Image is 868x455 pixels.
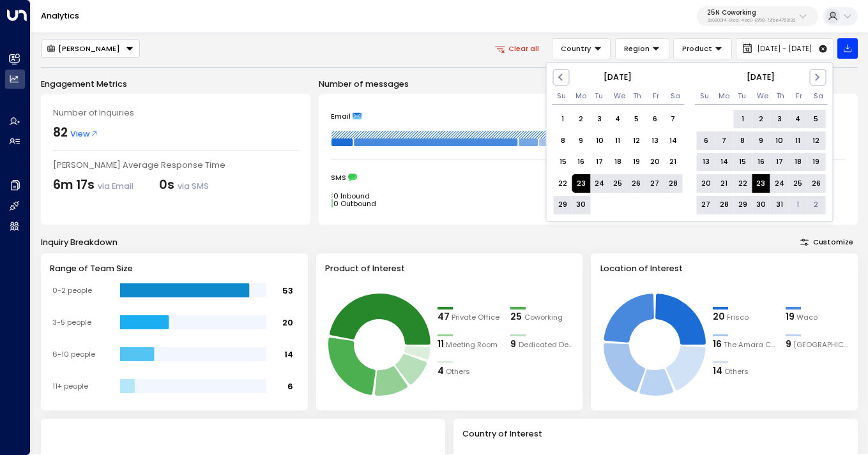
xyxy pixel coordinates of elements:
[614,92,623,101] div: Wednesday
[807,110,825,128] div: Choose Saturday, July 5th, 2025
[646,174,664,193] div: Choose Friday, June 27th, 2025
[552,71,685,83] div: [DATE]
[789,153,807,172] div: Choose Friday, July 18th, 2025
[789,196,807,214] div: Choose Friday, August 1st, 2025
[733,131,752,150] div: Choose Tuesday, July 8th, 2025
[554,174,572,193] div: Choose Sunday, June 22nd, 2025
[793,339,848,350] span: Buffalo Grove
[627,110,646,128] div: Choose Thursday, June 5th, 2025
[438,338,444,352] div: 11
[697,174,715,193] div: Choose Sunday, July 20th, 2025
[627,174,646,193] div: Choose Thursday, June 26th, 2025
[795,92,803,101] div: Friday
[752,153,770,172] div: Choose Wednesday, July 16th, 2025
[807,174,825,193] div: Choose Saturday, July 26th, 2025
[632,92,641,101] div: Thursday
[41,236,118,248] div: Inquiry Breakdown
[713,338,776,352] div: 16The Amara Club
[575,92,584,101] div: Monday
[715,174,733,193] div: Choose Monday, July 21st, 2025
[713,310,725,324] div: 20
[724,366,749,377] span: Others
[664,153,682,172] div: Choose Saturday, June 21st, 2025
[53,176,133,195] div: 6m 17s
[733,196,752,214] div: Choose Tuesday, July 29th, 2025
[595,92,604,101] div: Tuesday
[738,92,747,101] div: Tuesday
[671,92,680,101] div: Saturday
[697,107,826,214] div: Month July, 2025
[609,174,627,193] div: Choose Wednesday, June 25th, 2025
[715,153,733,172] div: Choose Monday, July 14th, 2025
[700,92,709,101] div: Sunday
[53,124,68,142] div: 82
[510,310,574,324] div: 25Coworking
[519,339,574,350] span: Dedicated Desk
[796,312,818,323] span: Waco
[733,153,752,172] div: Choose Tuesday, July 15th, 2025
[719,92,727,101] div: Monday
[572,196,590,214] div: Choose Monday, June 30th, 2025
[775,92,784,101] div: Thursday
[770,131,789,150] div: Choose Thursday, July 10th, 2025
[786,310,795,324] div: 19
[287,380,293,391] tspan: 6
[697,131,715,150] div: Choose Sunday, July 6th, 2025
[510,338,516,352] div: 9
[572,174,590,193] div: Choose Monday, June 23rd, 2025
[41,40,140,58] div: Button group with a nested menu
[50,262,298,274] h3: Range of Team Size
[786,338,791,352] div: 9
[807,131,825,150] div: Choose Saturday, July 12th, 2025
[333,191,370,201] tspan: 0 Inbound
[52,285,92,295] tspan: 0-2 people
[554,110,572,128] div: Choose Sunday, June 1st, 2025
[554,107,683,214] div: Month June, 2025
[510,338,574,352] div: 9Dedicated Desk
[438,310,450,324] div: 47
[752,131,770,150] div: Choose Wednesday, July 9th, 2025
[651,92,660,101] div: Friday
[757,92,766,101] div: Wednesday
[331,112,351,121] span: Email
[707,18,795,23] p: 3b9800f4-81ca-4ec0-8758-72fbe4763f36
[331,173,846,182] div: SMS
[47,44,120,53] div: [PERSON_NAME]
[438,338,501,352] div: 11Meeting Room
[557,92,566,101] div: Sunday
[786,310,849,324] div: 19Waco
[319,78,858,90] p: Number of messages
[552,38,611,59] button: Country
[707,9,795,17] p: 25N Coworking
[627,131,646,150] div: Choose Thursday, June 12th, 2025
[609,153,627,172] div: Choose Wednesday, June 18th, 2025
[446,339,498,350] span: Meeting Room
[98,181,133,191] span: via Email
[713,310,776,324] div: 20Frisco
[282,317,293,327] tspan: 20
[615,38,669,59] button: Region
[664,174,682,193] div: Choose Saturday, June 28th, 2025
[664,110,682,128] div: Choose Saturday, June 7th, 2025
[713,364,776,378] div: 14Others
[724,339,775,350] span: The Amara Club
[600,262,849,274] h3: Location of Interest
[736,38,833,59] button: [DATE] - [DATE]
[446,366,470,377] span: Others
[178,181,209,191] span: via SMS
[53,107,298,119] div: Number of Inquiries
[789,131,807,150] div: Choose Friday, July 11th, 2025
[590,131,609,150] div: Choose Tuesday, June 10th, 2025
[159,176,209,195] div: 0s
[713,364,722,378] div: 14
[590,153,609,172] div: Choose Tuesday, June 17th, 2025
[733,174,752,193] div: Choose Tuesday, July 22nd, 2025
[814,92,823,101] div: Saturday
[664,131,682,150] div: Choose Saturday, June 14th, 2025
[488,39,548,59] button: Clear all
[590,174,609,193] div: Choose Tuesday, June 24th, 2025
[553,69,570,86] button: Previous Month
[809,69,826,86] button: Next Month
[53,159,298,171] div: [PERSON_NAME] Average Response Time
[752,110,770,128] div: Choose Wednesday, July 2nd, 2025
